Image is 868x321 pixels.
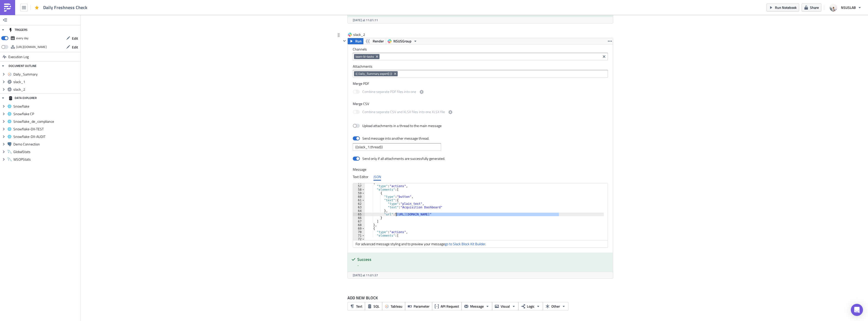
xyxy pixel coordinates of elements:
[357,257,609,261] h5: Success
[13,134,79,139] span: Snowflake-DX-AUDIT
[353,223,365,227] div: 68
[353,173,368,181] div: Text Editor
[2,2,263,6] body: Rich Text Area. Press ALT-0 for help.
[43,5,88,10] span: Daily Freshness Check
[348,38,363,44] button: Run
[356,55,374,59] span: team-bi-tasks
[4,4,12,12] img: PushMetrics
[353,81,608,86] label: Merge PDF
[391,304,402,309] span: Tableau
[16,34,29,42] div: every day
[386,38,419,44] button: NSUSGroup
[501,304,510,309] span: Visual
[13,87,79,92] span: slack_2
[357,263,609,268] div: -
[419,89,425,95] button: Combine separate PDF files into one
[462,302,492,310] button: Message
[9,93,37,103] div: DATA EXPLORER
[393,38,412,44] span: NSUSGroup
[353,195,365,199] div: 60
[353,202,365,206] div: 62
[13,157,79,162] span: WSOPStats
[543,302,568,310] button: Other
[353,47,608,52] label: Channels
[393,71,398,76] button: Remove Tag
[414,304,429,309] span: Parameter
[353,206,365,209] div: 63
[353,240,608,248] div: For advanced message styling and to preview your message .
[353,167,608,172] label: Message
[353,136,430,141] label: Send message into another message thread.
[356,304,362,309] span: Text
[492,302,519,310] button: Visual
[445,241,485,246] a: go to Slack Block Kit Builder
[551,304,560,309] span: Other
[353,234,365,237] div: 71
[363,38,386,44] button: Render
[356,72,392,76] span: {{ Daily_Summary.export() }}
[470,304,484,309] span: Message
[353,109,453,115] label: Combine separate CSV and XLSX files into one XLSX file
[347,295,613,301] label: ADD NEW BLOCK
[527,304,534,309] span: Logic
[353,89,425,95] label: Combine separate PDF files into one
[353,124,442,128] label: Upload attachments in a thread to the main message
[353,199,365,202] div: 61
[353,191,365,195] div: 59
[447,109,453,115] button: Combine separate CSV and XLSX files into one XLSX file
[13,112,79,116] span: Snowflake CP
[382,302,405,310] button: Tableau
[362,156,445,161] div: Send only if all attachments are successfully generated.
[353,32,373,37] span: slack_2
[353,237,365,241] div: 72
[72,44,78,50] span: Edit
[405,302,432,310] button: Parameter
[13,80,79,84] span: slack_1
[851,304,863,316] div: Open Intercom Messenger
[353,143,441,151] input: {{ slack_1.thread }}
[841,5,856,10] span: NSUSLAB
[347,302,365,310] button: Text
[13,72,79,77] span: Daily_Summary
[375,54,379,59] button: Remove Tag
[13,127,79,131] span: Snowflake-DX-TEST
[373,38,384,44] span: Render
[353,230,365,234] div: 70
[432,302,462,310] button: API Request
[353,64,608,69] label: Attachments
[355,38,362,44] span: Run
[829,3,838,12] img: Avatar
[353,213,365,216] div: 65
[13,142,79,146] span: Demo Connection
[72,36,78,41] span: Edit
[365,302,382,310] button: SQL
[802,4,821,11] button: Share
[9,25,28,34] div: TRIGGERS
[64,43,80,51] button: Edit
[16,43,47,51] div: https://pushmetrics.io/api/v1/report/2joydE0lDq/webhook?token=f549047b78424cdcb36c67d9a5fe5535
[353,102,608,106] label: Merge CSV
[2,2,263,6] p: BI Toronto - Daily Freshness Check
[353,209,365,213] div: 64
[353,216,365,220] div: 66
[518,302,543,310] button: Logic
[353,227,365,230] div: 69
[373,304,379,309] span: SQL
[373,173,381,181] div: JSON
[775,5,797,10] span: Run Notebook
[64,34,80,42] button: Edit
[9,61,37,70] div: DOCUMENT OUTLINE
[353,18,378,22] span: [DATE] at 11:01:11
[601,54,607,60] button: Clear selected items
[341,38,347,44] button: Hide content
[810,5,819,10] span: Share
[353,220,365,223] div: 67
[353,184,365,188] div: 57
[13,104,79,109] span: Snowflake
[353,188,365,191] div: 58
[8,52,29,61] span: Execution Log
[441,304,459,309] span: API Request
[767,4,799,11] button: Run Notebook
[353,273,378,278] span: [DATE] at 11:01:37
[827,2,864,13] button: NSUSLAB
